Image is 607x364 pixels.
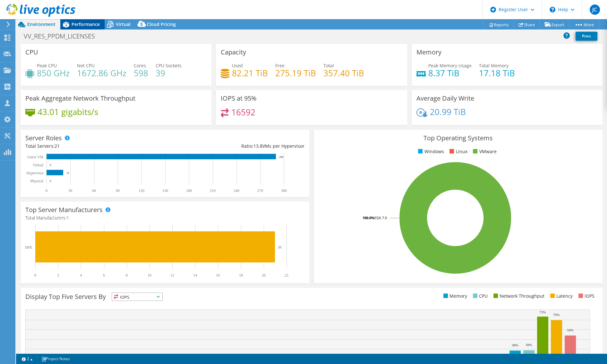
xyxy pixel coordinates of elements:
span: Performance [72,21,100,27]
span: Cores [134,62,146,69]
h3: Top Server Manufacturers [25,206,103,213]
li: Network Throughput [492,293,544,300]
text: 18 [239,273,243,277]
h3: Server Roles [25,135,62,142]
text: 54% [567,328,573,332]
h3: CPU [25,49,38,56]
span: Environment [27,21,56,27]
span: 21 [55,143,60,149]
a: Export [540,20,569,29]
li: Memory [442,293,467,300]
a: 2 [17,355,37,363]
h3: Top Operating Systems [319,135,598,142]
h3: Peak Aggregate Network Throughput [25,95,135,102]
h4: 357.40 TiB [323,70,364,77]
span: 1 [66,215,69,221]
text: 20 [262,273,266,277]
span: Used [232,62,243,69]
span: JC [590,4,600,15]
text: Physical [30,179,43,183]
text: 70% [553,313,560,317]
h3: Capacity [221,49,246,56]
h4: 17.18 TiB [479,70,515,77]
tspan: 100.0% [363,215,374,220]
text: 14 [193,273,197,277]
h4: 850 GHz [37,70,70,77]
text: 30 [68,188,72,193]
text: 270 [257,188,263,193]
text: Hypervisor [26,171,44,175]
h4: 16592 [231,109,255,116]
span: IOPS [112,293,162,301]
h3: Memory [416,49,441,56]
li: IOPS [577,293,594,300]
span: Cloud Pricing [147,21,176,27]
text: 120 [139,188,144,193]
div: Total Servers: [25,143,165,150]
h3: IOPS at 95% [221,95,257,102]
text: 38% [512,343,518,347]
a: Print [576,32,597,41]
h4: 8.37 TiB [428,70,472,77]
span: Total Memory [479,62,509,69]
li: CPU [471,293,488,300]
span: Total [323,62,334,69]
h3: Average Daily Write [416,95,474,102]
text: 39% [526,343,532,347]
li: Latency [549,293,573,300]
text: 0 [50,179,51,183]
text: 300 [281,188,287,193]
text: 0 [34,273,36,277]
h4: 82.21 TiB [232,70,268,77]
svg: \n [550,7,555,12]
h4: 39 [156,70,182,77]
text: 60 [92,188,96,193]
text: 21 [66,171,69,175]
text: 150 [162,188,168,193]
text: 6 [103,273,105,277]
li: Windows [416,148,444,155]
h4: 598 [134,70,148,77]
text: 180 [186,188,192,193]
text: Virtual [33,163,44,167]
li: Linux [448,148,467,155]
span: Virtual [116,21,131,27]
h1: VV_RES_PPDM_LICENSES [21,33,105,40]
h4: 275.19 TiB [275,70,316,77]
span: CPU Sockets [156,62,182,69]
span: Peak CPU [37,62,57,69]
span: Free [275,62,285,69]
text: 0 [46,188,47,193]
h4: 20.99 TiB [430,108,466,115]
a: Share [514,20,540,29]
text: 73% [539,310,546,314]
span: Net CPU [77,62,95,69]
tspan: ESXi 7.0 [374,215,387,220]
h4: 43.01 gigabits/s [38,108,98,115]
text: 21 [278,245,282,249]
a: More [569,20,599,29]
text: 12 [170,273,174,277]
text: 290 [279,155,284,159]
span: 13.8 [253,143,262,149]
text: 0 [50,163,51,167]
text: 10 [148,273,151,277]
h4: 1672.86 GHz [77,70,126,77]
text: 210 [210,188,216,193]
text: 16 [216,273,220,277]
li: VMware [471,148,496,155]
text: 4 [80,273,82,277]
text: 8 [126,273,128,277]
h4: Total Manufacturers: [25,214,304,221]
span: Peak Memory Usage [428,62,472,69]
text: Guest VM [27,155,43,159]
text: 90 [116,188,120,193]
a: Reports [483,20,514,29]
text: 22 [285,273,288,277]
text: 2 [57,273,59,277]
text: HPE [25,245,32,250]
text: 240 [234,188,239,193]
div: Ratio: VMs per Hypervisor [165,143,304,150]
a: Project Notes [37,355,74,363]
